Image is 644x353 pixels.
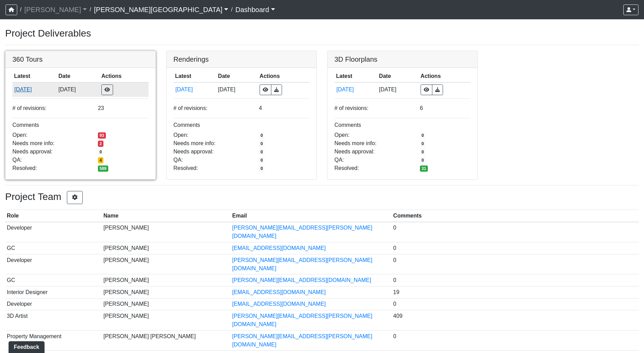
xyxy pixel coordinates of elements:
[102,210,231,222] th: Name
[5,310,102,331] td: 3D Artist
[392,298,639,310] td: 0
[231,210,392,222] th: Email
[232,245,326,251] a: [EMAIL_ADDRESS][DOMAIN_NAME]
[102,242,231,254] td: [PERSON_NAME]
[392,222,639,242] td: 0
[173,82,217,97] td: srHkvRoRJZtki1tkKy6YP9
[232,333,372,347] a: [PERSON_NAME][EMAIL_ADDRESS][PERSON_NAME][DOMAIN_NAME]
[14,85,55,94] button: [DATE]
[5,298,102,310] td: Developer
[102,286,231,298] td: [PERSON_NAME]
[5,286,102,298] td: Interior Designer
[102,274,231,286] td: [PERSON_NAME]
[392,242,639,254] td: 0
[17,3,24,17] span: /
[5,222,102,242] td: Developer
[232,257,372,271] a: [PERSON_NAME][EMAIL_ADDRESS][PERSON_NAME][DOMAIN_NAME]
[102,254,231,274] td: [PERSON_NAME]
[392,210,639,222] th: Comments
[232,225,372,239] a: [PERSON_NAME][EMAIL_ADDRESS][PERSON_NAME][DOMAIN_NAME]
[235,3,275,17] a: Dashboard
[336,85,376,94] button: [DATE]
[232,313,372,327] a: [PERSON_NAME][EMAIL_ADDRESS][PERSON_NAME][DOMAIN_NAME]
[5,274,102,286] td: GC
[5,28,639,39] h3: Project Deliverables
[5,339,46,353] iframe: Ybug feedback widget
[5,210,102,222] th: Role
[102,330,231,351] td: [PERSON_NAME] [PERSON_NAME]
[232,277,371,283] a: [PERSON_NAME][EMAIL_ADDRESS][DOMAIN_NAME]
[392,274,639,286] td: 0
[94,3,228,17] a: [PERSON_NAME][GEOGRAPHIC_DATA]
[232,301,326,307] a: [EMAIL_ADDRESS][DOMAIN_NAME]
[12,82,57,97] td: sndUuGPsUkcLAeJy7fM1d7
[24,3,87,17] a: [PERSON_NAME]
[232,289,326,295] a: [EMAIL_ADDRESS][DOMAIN_NAME]
[87,3,94,17] span: /
[392,330,639,351] td: 0
[102,222,231,242] td: [PERSON_NAME]
[5,242,102,254] td: GC
[392,310,639,331] td: 409
[228,3,235,17] span: /
[102,298,231,310] td: [PERSON_NAME]
[175,85,215,94] button: [DATE]
[334,82,378,97] td: sNTZBzmsZC5nVf1pWJhMt9
[5,330,102,351] td: Property Management
[5,254,102,274] td: Developer
[102,310,231,331] td: [PERSON_NAME]
[392,254,639,274] td: 0
[392,286,639,298] td: 19
[5,191,639,204] h3: Project Team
